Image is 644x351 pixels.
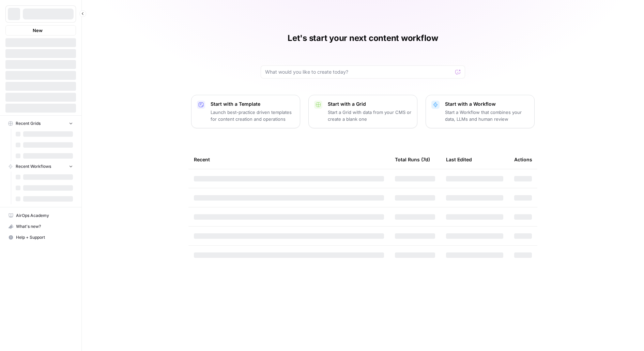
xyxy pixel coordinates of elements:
[6,221,76,232] div: What's new?
[191,95,300,128] button: Start with a TemplateLaunch best-practice driven templates for content creation and operations
[5,118,76,129] button: Recent Grids
[5,232,76,243] button: Help + Support
[194,150,384,169] div: Recent
[514,150,532,169] div: Actions
[5,210,76,221] a: AirOps Academy
[16,120,41,127] span: Recent Grids
[211,109,294,122] p: Launch best-practice driven templates for content creation and operations
[5,221,76,232] button: What's new?
[265,69,453,75] input: What would you like to create today?
[5,25,76,35] button: New
[16,234,73,240] span: Help + Support
[445,101,529,107] p: Start with a Workflow
[5,161,76,172] button: Recent Workflows
[211,101,294,107] p: Start with a Template
[328,101,412,107] p: Start with a Grid
[16,163,51,170] span: Recent Workflows
[445,109,529,122] p: Start a Workflow that combines your data, LLMs and human review
[308,95,417,128] button: Start with a GridStart a Grid with data from your CMS or create a blank one
[446,150,472,169] div: Last Edited
[395,150,430,169] div: Total Runs (7d)
[16,213,73,219] span: AirOps Academy
[288,33,438,44] h1: Let's start your next content workflow
[328,109,412,122] p: Start a Grid with data from your CMS or create a blank one
[426,95,535,128] button: Start with a WorkflowStart a Workflow that combines your data, LLMs and human review
[33,27,43,34] span: New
